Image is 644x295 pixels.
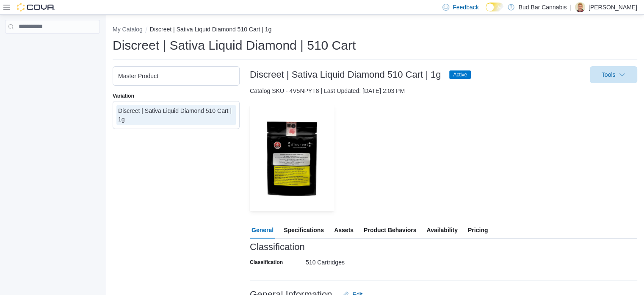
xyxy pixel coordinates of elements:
button: Tools [590,66,637,83]
h3: Discreet | Sativa Liquid Diamond 510 Cart | 1g [250,70,441,80]
span: Tools [602,70,616,79]
nav: An example of EuiBreadcrumbs [113,25,637,35]
span: Availability [426,222,457,239]
input: Dark Mode [486,3,503,11]
span: Assets [334,222,354,239]
div: Discreet | Sativa Liquid Diamond 510 Cart | 1g [118,107,234,124]
img: Image for Discreet | Sativa Liquid Diamond 510 Cart | 1g [250,105,334,211]
span: Product Behaviors [364,222,416,239]
span: Dark Mode [486,11,486,12]
span: Specifications [284,222,324,239]
div: Catalog SKU - 4V5NPYT8 | Last Updated: [DATE] 2:03 PM [250,87,637,95]
span: General [252,222,274,239]
h1: Discreet | Sativa Liquid Diamond | 510 Cart [113,37,356,54]
nav: Complex example [5,35,100,56]
span: Feedback [453,3,478,11]
p: | [570,2,572,12]
label: Classification [250,259,283,266]
label: Variation [113,93,134,99]
button: Discreet | Sativa Liquid Diamond 510 Cart | 1g [150,26,271,33]
p: [PERSON_NAME] [589,2,637,12]
span: Active [453,71,467,79]
img: Cova [17,3,55,11]
p: Bud Bar Cannabis [519,2,567,12]
div: Master Product [118,72,234,80]
button: My Catalog [113,26,143,33]
div: Robert Johnson [575,2,585,12]
span: Pricing [468,222,488,239]
h3: Classification [250,242,305,252]
span: Active [449,70,471,79]
div: 510 Cartridges [306,256,419,266]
